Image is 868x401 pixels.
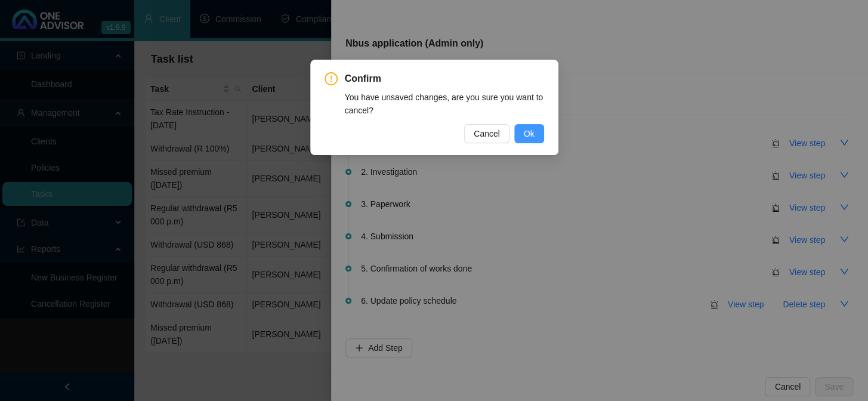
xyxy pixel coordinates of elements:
span: Confirm [345,72,544,86]
div: You have unsaved changes, are you sure you want to cancel? [345,91,544,117]
span: exclamation-circle [325,72,338,85]
span: Cancel [474,127,500,140]
button: Cancel [464,124,509,143]
button: Ok [514,124,544,143]
span: Ok [524,127,535,140]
